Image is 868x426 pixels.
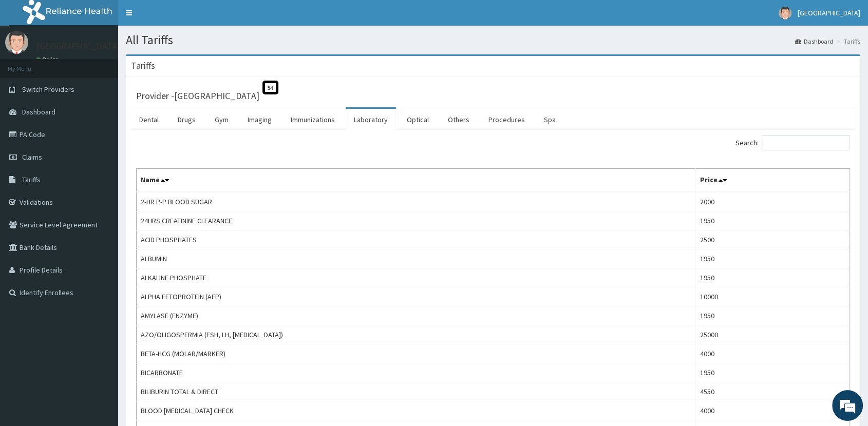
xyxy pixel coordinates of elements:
[695,325,850,344] td: 25000
[695,401,850,420] td: 4000
[137,211,696,230] td: 24HRS CREATININE CLEARANCE
[695,363,850,382] td: 1950
[36,56,61,63] a: Online
[22,175,41,184] span: Tariffs
[137,230,696,249] td: ACID PHOSPHATES
[695,306,850,325] td: 1950
[480,109,533,130] a: Procedures
[735,135,850,150] label: Search:
[695,249,850,268] td: 1950
[695,230,850,249] td: 2500
[137,249,696,268] td: ALBUMIN
[795,37,833,46] a: Dashboard
[169,109,204,130] a: Drugs
[137,169,696,192] th: Name
[695,287,850,306] td: 10000
[126,33,860,47] h1: All Tariffs
[137,382,696,401] td: BILIBURIN TOTAL & DIRECT
[695,268,850,287] td: 1950
[5,31,28,54] img: User Image
[36,42,121,51] p: [GEOGRAPHIC_DATA]
[131,61,155,70] h3: Tariffs
[137,268,696,287] td: ALKALINE PHOSPHATE
[22,152,42,162] span: Claims
[762,135,850,150] input: Search:
[695,192,850,211] td: 2000
[779,7,791,20] img: User Image
[536,109,564,130] a: Spa
[695,344,850,363] td: 4000
[137,344,696,363] td: BETA-HCG (MOLAR/MARKER)
[695,169,850,192] th: Price
[136,91,259,101] h3: Provider - [GEOGRAPHIC_DATA]
[399,109,437,130] a: Optical
[834,37,860,46] li: Tariffs
[206,109,237,130] a: Gym
[346,109,396,130] a: Laboratory
[137,306,696,325] td: AMYLASE (ENZYME)
[695,211,850,230] td: 1950
[695,382,850,401] td: 4550
[282,109,343,130] a: Immunizations
[137,192,696,211] td: 2-HR P-P BLOOD SUGAR
[440,109,478,130] a: Others
[262,81,278,94] span: St
[798,8,860,17] span: [GEOGRAPHIC_DATA]
[131,109,167,130] a: Dental
[239,109,280,130] a: Imaging
[22,107,55,117] span: Dashboard
[137,363,696,382] td: BICARBONATE
[22,85,74,94] span: Switch Providers
[137,287,696,306] td: ALPHA FETOPROTEIN (AFP)
[137,325,696,344] td: AZO/OLIGOSPERMIA (FSH, LH, [MEDICAL_DATA])
[137,401,696,420] td: BLOOD [MEDICAL_DATA] CHECK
